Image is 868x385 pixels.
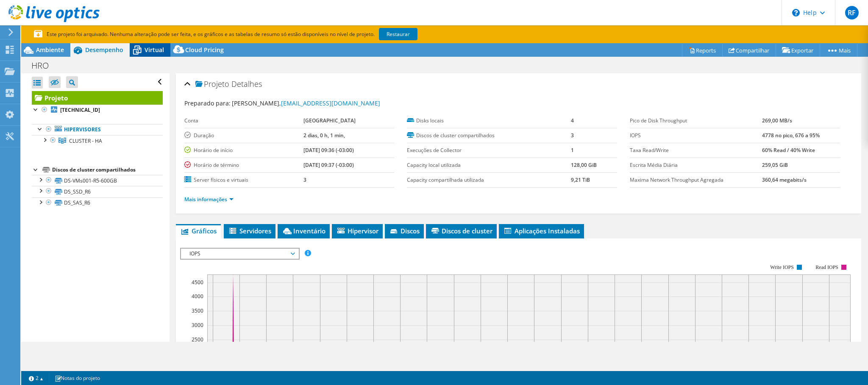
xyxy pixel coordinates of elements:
[32,186,163,197] a: DS_SSD_R6
[303,132,345,139] b: 2 dias, 0 h, 1 min,
[28,61,62,70] h1: HRO
[630,146,762,155] label: Taxa Read/Write
[60,106,100,114] b: [TECHNICAL_ID]
[32,91,163,105] a: Projeto
[184,196,234,203] a: Mais informações
[630,116,762,125] label: Pico de Disk Throughput
[184,116,303,125] label: Conta
[184,146,303,155] label: Horário de início
[36,46,64,54] span: Ambiente
[630,131,762,140] label: IOPS
[762,147,815,154] b: 60% Read / 40% Write
[303,176,306,183] b: 3
[820,44,857,57] a: Mais
[303,147,354,154] b: [DATE] 09:36 (-03:00)
[52,165,163,175] div: Discos de cluster compartilhados
[407,146,571,155] label: Execuções de Collector
[845,6,859,19] span: RF
[192,336,203,343] text: 2500
[571,147,574,154] b: 1
[32,124,163,135] a: Hipervisores
[231,79,262,89] span: Detalhes
[571,176,590,183] b: 9,21 TiB
[379,28,417,40] a: Restaurar
[571,117,574,124] b: 4
[184,131,303,140] label: Duração
[69,137,102,144] span: CLUSTER - HA
[336,227,378,235] span: Hipervisor
[762,161,788,169] b: 259,05 GiB
[184,161,303,169] label: Horário de término
[192,307,203,314] text: 3500
[407,176,571,184] label: Capacity compartilhada utilizada
[32,135,163,146] a: CLUSTER - HA
[503,227,580,235] span: Aplicações Instaladas
[282,227,325,235] span: Inventário
[32,175,163,186] a: DS-VMs001-R5-600GB
[85,46,123,54] span: Desempenho
[32,197,163,208] a: DS_SAS_R6
[762,176,807,183] b: 360,64 megabits/s
[389,227,420,235] span: Discos
[407,131,571,140] label: Discos de cluster compartilhados
[762,132,820,139] b: 4778 no pico, 676 a 95%
[407,116,571,125] label: Disks locais
[722,44,776,57] a: Compartilhar
[682,44,723,57] a: Reports
[185,46,224,54] span: Cloud Pricing
[192,321,203,329] text: 3000
[630,176,762,184] label: Maxima Network Throughput Agregada
[630,161,762,169] label: Escrita Média Diária
[571,132,574,139] b: 3
[23,373,49,383] a: 2
[180,227,217,235] span: Gráficos
[184,99,231,107] label: Preparado para:
[185,249,294,259] span: IOPS
[34,30,449,39] p: Este projeto foi arquivado. Nenhuma alteração pode ser feita, e os gráficos e as tabelas de resum...
[776,44,820,57] a: Exportar
[195,80,229,89] span: Projeto
[762,117,792,124] b: 269,00 MB/s
[407,161,571,169] label: Capacity local utilizada
[303,117,356,124] b: [GEOGRAPHIC_DATA]
[815,264,838,270] text: Read IOPS
[571,161,597,169] b: 128,00 GiB
[184,176,303,184] label: Server físicos e virtuais
[49,373,106,383] a: Notas do projeto
[770,264,794,270] text: Write IOPS
[232,99,380,107] span: [PERSON_NAME],
[430,227,492,235] span: Discos de cluster
[281,99,380,107] a: [EMAIL_ADDRESS][DOMAIN_NAME]
[192,279,203,286] text: 4500
[32,105,163,116] a: [TECHNICAL_ID]
[192,293,203,300] text: 4000
[303,161,354,169] b: [DATE] 09:37 (-03:00)
[228,227,271,235] span: Servidores
[792,9,800,17] svg: \n
[145,46,164,54] span: Virtual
